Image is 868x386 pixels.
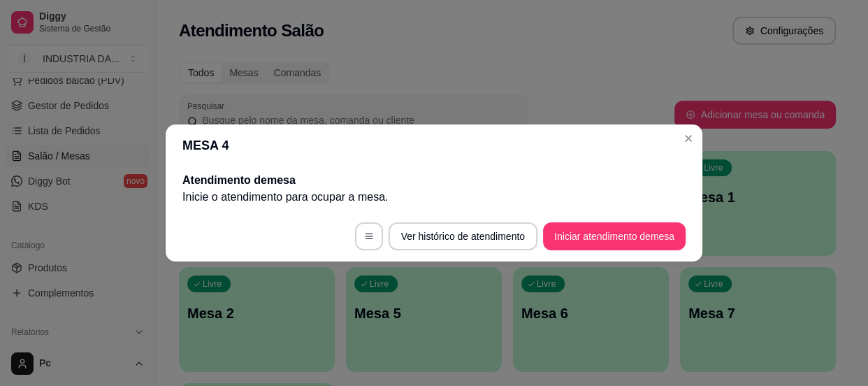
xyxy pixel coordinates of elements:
button: Ver histórico de atendimento [389,222,537,250]
h2: Atendimento de mesa [182,172,686,189]
header: MESA 4 [166,124,702,166]
p: Inicie o atendimento para ocupar a mesa . [182,189,686,206]
button: Iniciar atendimento demesa [543,222,686,250]
button: Close [677,127,700,150]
